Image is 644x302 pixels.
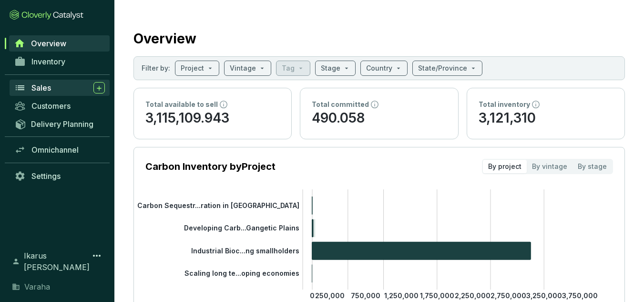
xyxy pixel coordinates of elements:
a: Sales [10,80,110,96]
div: By project [483,160,527,173]
tspan: 1,750,000 [420,292,454,300]
span: Varaha [24,281,50,292]
span: Delivery Planning [31,119,93,129]
a: Overview [9,35,110,52]
div: segmented control [482,159,613,174]
tspan: 750,000 [351,292,380,300]
p: Carbon Inventory by Project [145,160,276,173]
p: Total committed [312,100,369,109]
a: Inventory [10,53,110,70]
tspan: Carbon Sequestr...ration in [GEOGRAPHIC_DATA] [137,201,299,209]
a: Delivery Planning [10,116,110,132]
tspan: 3,750,000 [562,292,598,300]
tspan: 3,250,000 [526,292,562,300]
div: By stage [572,160,612,173]
span: Overview [31,39,66,48]
tspan: 250,000 [315,292,345,300]
a: Omnichannel [10,142,110,158]
p: Total available to sell [145,100,218,109]
span: Settings [31,171,61,181]
p: 490.058 [312,109,446,127]
a: Customers [10,98,110,114]
p: Total inventory [479,100,530,109]
div: By vintage [527,160,572,173]
tspan: 2,250,000 [455,292,491,300]
tspan: Developing Carb...Gangetic Plains [184,224,299,232]
span: Ikarus [PERSON_NAME] [24,250,91,273]
a: Settings [10,168,110,184]
span: Omnichannel [31,145,79,155]
p: 3,121,310 [479,109,613,127]
tspan: 0 [310,292,315,300]
tspan: 1,250,000 [384,292,419,300]
p: Tag [282,63,295,73]
p: Filter by: [142,63,170,73]
tspan: 2,750,000 [491,292,526,300]
span: Inventory [31,57,65,66]
tspan: Industrial Bioc...ng smallholders [191,247,299,255]
p: 3,115,109.943 [145,109,280,127]
span: Customers [31,101,71,111]
h2: Overview [133,29,196,49]
span: Sales [31,83,51,93]
tspan: Scaling long te...oping economies [184,269,299,277]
